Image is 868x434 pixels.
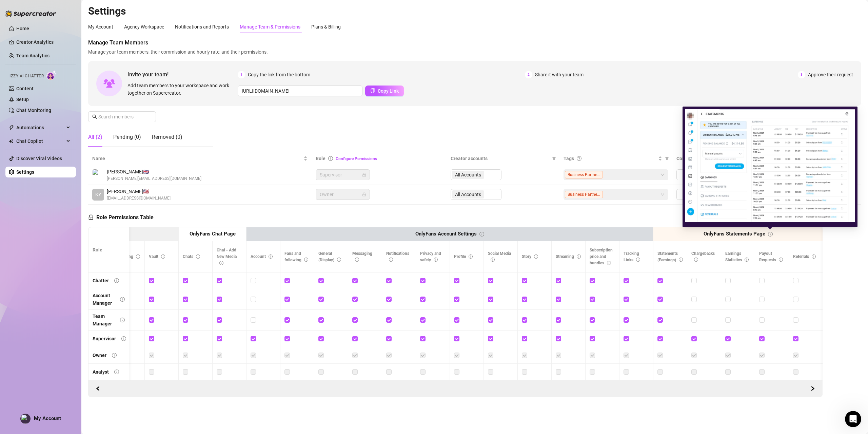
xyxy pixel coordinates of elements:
span: info-circle [469,254,473,259]
button: News [102,212,136,239]
img: public [685,109,855,222]
span: Chats [183,254,200,259]
span: Supervisor [320,170,366,180]
span: Earnings Statistics [725,251,749,262]
div: Send us a messageWe typically reply in a few hours [7,80,129,106]
span: 2 [525,71,532,78]
span: info-circle [479,232,484,237]
input: Search members [98,113,146,120]
iframe: Intercom live chat [845,411,861,427]
div: Plans & Billing [311,23,341,31]
span: info-circle [269,254,273,259]
button: Scroll Forward [93,383,103,394]
span: Manage Team Members [88,39,861,47]
span: Tracking Links [624,251,640,262]
span: info-circle [355,258,359,262]
span: lock [88,214,94,220]
span: question-circle [577,156,581,161]
span: Izzy AI Chatter [9,73,44,79]
span: info-circle [114,370,119,374]
span: Notifications [386,251,409,262]
span: 1 [238,71,245,78]
span: info-circle [304,258,308,262]
div: Chatter [93,277,109,284]
span: lock [362,173,366,177]
img: profilePics%2Fzs8tBE9wFLV7Irx0JDGcbWEMdQq1.png [21,414,30,423]
span: Business Partne... [565,171,603,178]
span: Profile [454,254,473,259]
span: copy [370,88,375,93]
img: Super Mass, Dark Mode, Message Library & Bump Improvements [7,109,129,157]
span: Social Media [488,251,511,262]
span: info-circle [779,258,783,262]
div: Manage Team & Permissions [240,23,300,31]
span: Subscription price and bundles [590,248,613,265]
span: KY [95,191,101,198]
span: right [810,386,815,391]
span: [PERSON_NAME] 🇬🇧 [107,168,201,175]
div: Send us a message [14,86,113,93]
span: info-circle [534,254,538,259]
span: Tags [564,155,574,162]
img: Profile image for Giselle [85,11,99,24]
div: Team Manager [93,313,115,327]
span: Manage your team members, their commission and hourly rate, and their permissions. [88,48,861,56]
a: Configure Permissions [336,156,377,161]
button: Scroll Backward [807,383,818,394]
span: info-circle [577,254,581,259]
img: logo-BBDzfeDw.svg [5,10,56,17]
span: Home [9,229,24,233]
span: info-circle [745,258,749,262]
p: Hi [PERSON_NAME] [14,48,122,60]
div: Pending (0) [113,133,141,141]
div: Owner [93,352,106,359]
span: info-circle [636,258,640,262]
a: Creator Analytics [16,37,71,48]
span: info-circle [768,232,773,237]
span: lock [362,192,366,196]
a: Chat Monitoring [16,108,51,113]
span: Statements (Earnings) [657,251,683,262]
span: Privacy and safety [420,251,441,262]
div: Profile image for Nir [98,11,112,24]
span: filter [665,156,669,161]
span: Copy the link from the bottom [248,71,310,78]
span: info-circle [114,278,119,283]
div: All (2) [88,133,102,141]
strong: OnlyFans Chat Page [190,231,236,237]
span: thunderbolt [9,125,14,130]
div: Supervisor [93,335,116,342]
div: Analyst [93,368,109,376]
span: [PERSON_NAME] 🇺🇸 [107,188,171,195]
span: Account [251,254,273,259]
span: Payout Requests [759,251,783,262]
span: Chargebacks [691,251,715,262]
span: info-circle [694,258,698,262]
img: Michael Patrick [93,169,104,181]
h2: Settings [88,5,861,18]
img: AI Chatter [46,70,57,80]
span: filter [664,153,670,164]
span: info-circle [328,156,333,161]
a: Setup [16,97,29,102]
span: info-circle [812,254,816,259]
span: search [92,114,97,119]
img: logo [14,14,59,23]
span: info-circle [389,258,393,262]
span: info-circle [121,336,126,341]
th: Role [88,227,129,272]
div: Removed (0) [152,133,182,141]
span: info-circle [161,254,165,259]
span: Role [316,156,325,161]
span: filter [551,153,557,164]
span: Help [79,229,90,233]
span: Referrals [793,254,816,259]
div: Hi there, [14,189,110,196]
a: Team Analytics [16,53,50,58]
span: Chat Copilot [16,136,64,147]
button: Help [68,212,102,239]
span: My Account [34,415,61,421]
div: Close [117,11,129,23]
span: Business Partne... [565,191,603,198]
a: Content [16,86,34,91]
